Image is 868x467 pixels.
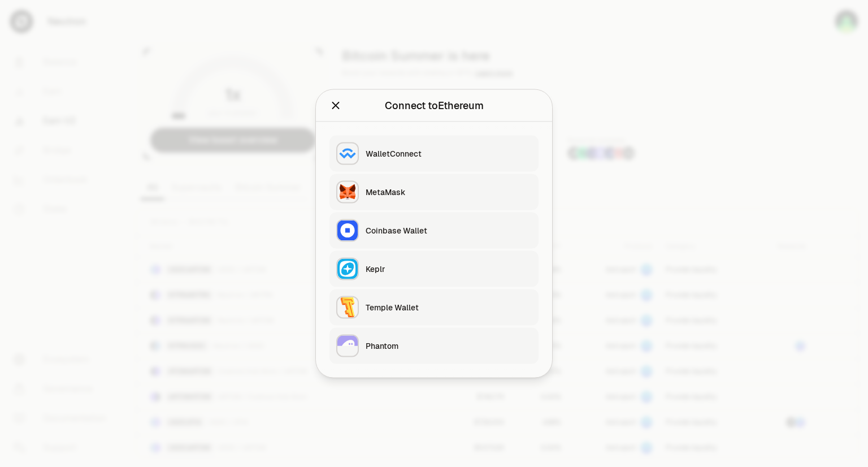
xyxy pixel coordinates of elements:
[329,251,539,287] button: KeplrKeplr
[366,225,532,236] div: Coinbase Wallet
[366,187,532,198] div: MetaMask
[337,144,358,164] img: WalletConnect
[329,289,539,326] button: Temple WalletTemple Wallet
[337,182,358,202] img: MetaMask
[329,98,342,114] button: Close
[329,174,539,210] button: MetaMaskMetaMask
[337,336,358,356] img: Phantom
[337,259,358,279] img: Keplr
[366,263,532,275] div: Keplr
[337,297,358,318] img: Temple Wallet
[385,98,484,114] div: Connect to Ethereum
[329,328,539,364] button: PhantomPhantom
[366,340,532,352] div: Phantom
[366,302,532,313] div: Temple Wallet
[329,136,539,172] button: WalletConnectWalletConnect
[329,213,539,249] button: Coinbase WalletCoinbase Wallet
[337,220,358,241] img: Coinbase Wallet
[366,148,532,159] div: WalletConnect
